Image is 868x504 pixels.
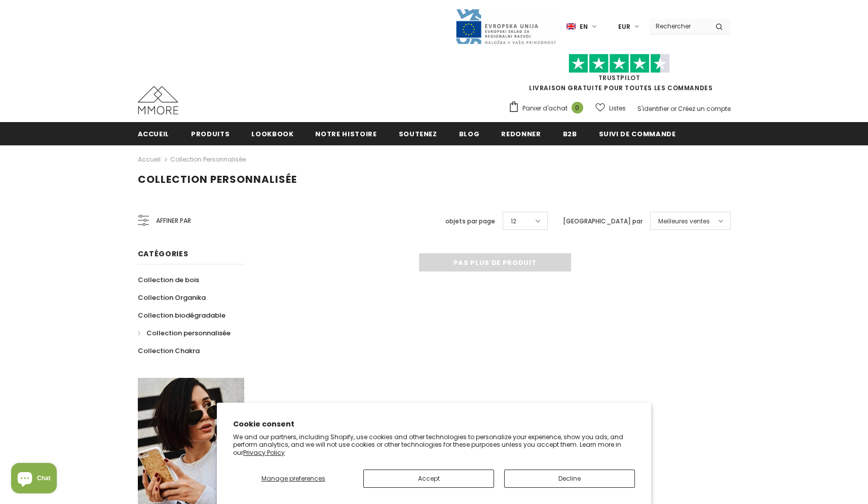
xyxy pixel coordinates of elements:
a: B2B [563,122,577,145]
span: Collection personnalisée [138,172,297,186]
inbox-online-store-chat: Shopify online store chat [8,463,60,496]
a: Privacy Policy [243,448,285,457]
a: Collection personnalisée [138,324,231,342]
a: S'identifier [637,104,669,113]
a: Accueil [138,153,161,166]
a: Redonner [501,122,541,145]
a: Notre histoire [315,122,376,145]
span: EUR [618,22,630,32]
h2: Cookie consent [233,419,635,430]
span: Notre histoire [315,129,376,139]
span: B2B [563,129,577,139]
span: Collection Chakra [138,346,200,356]
span: Collection de bois [138,275,199,285]
img: Cas MMORE [138,86,178,114]
a: TrustPilot [598,73,640,82]
a: soutenez [399,122,437,145]
label: objets par page [445,216,495,226]
span: Lookbook [251,129,293,139]
span: Collection Organika [138,293,206,302]
a: Blog [459,122,480,145]
a: Collection personnalisée [170,155,246,164]
a: Accueil [138,122,170,145]
span: soutenez [399,129,437,139]
span: Listes [609,103,626,113]
span: or [670,104,676,113]
a: Collection biodégradable [138,306,225,324]
button: Manage preferences [233,470,353,488]
p: We and our partners, including Shopify, use cookies and other technologies to personalize your ex... [233,433,635,457]
span: 12 [511,216,516,226]
button: Accept [363,470,494,488]
a: Collection Chakra [138,342,200,360]
span: Catégories [138,249,188,259]
a: Javni Razpis [455,22,556,30]
span: Blog [459,129,480,139]
span: en [580,22,588,32]
span: 0 [572,102,583,113]
span: Redonner [501,129,541,139]
span: Collection biodégradable [138,311,225,320]
img: i-lang-1.png [567,22,576,31]
span: Affiner par [156,215,191,226]
a: Suivi de commande [599,122,676,145]
span: Produits [191,129,230,139]
span: Panier d'achat [522,103,568,113]
label: [GEOGRAPHIC_DATA] par [563,216,643,226]
a: Lookbook [251,122,293,145]
a: Produits [191,122,230,145]
img: Faites confiance aux étoiles pilotes [569,54,670,73]
span: Suivi de commande [599,129,676,139]
img: Javni Razpis [455,8,556,45]
a: Listes [595,99,626,117]
span: Meilleures ventes [658,216,710,226]
span: Collection personnalisée [146,328,231,338]
input: Search Site [650,19,708,33]
a: Panier d'achat 0 [508,101,588,116]
button: Decline [504,470,635,488]
a: Collection de bois [138,271,199,289]
span: LIVRAISON GRATUITE POUR TOUTES LES COMMANDES [508,58,731,92]
span: Manage preferences [261,474,325,483]
span: Accueil [138,129,170,139]
a: Créez un compte [678,104,731,113]
a: Collection Organika [138,289,206,306]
